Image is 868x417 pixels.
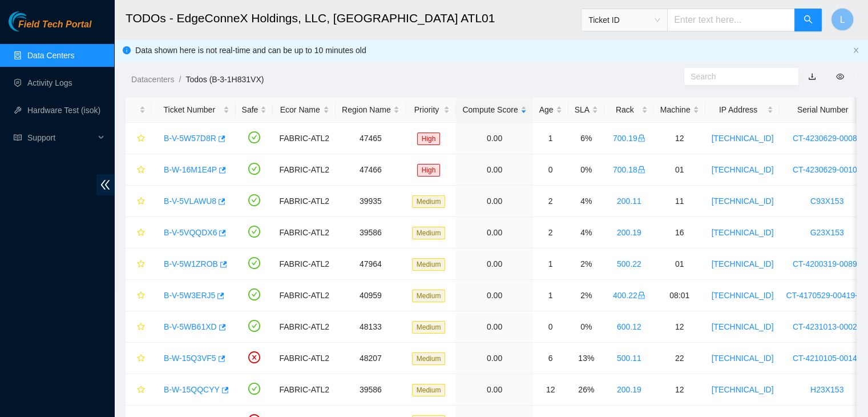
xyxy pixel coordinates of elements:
[273,123,336,154] td: FABRIC-ATL2
[654,311,705,343] td: 12
[654,217,705,248] td: 16
[804,15,813,26] span: search
[831,8,854,31] button: L
[27,126,95,149] span: Support
[840,13,845,27] span: L
[637,134,645,142] span: lock
[568,248,604,280] td: 2%
[654,123,705,154] td: 12
[273,280,336,311] td: FABRIC-ATL2
[132,286,146,304] button: star
[568,154,604,186] td: 0%
[533,280,568,311] td: 1
[137,386,145,395] span: star
[137,291,145,300] span: star
[132,349,146,367] button: star
[613,134,645,143] a: 700.19lock
[137,197,145,206] span: star
[412,290,446,302] span: Medium
[132,223,146,242] button: star
[568,186,604,217] td: 4%
[248,383,260,395] span: check-circle
[712,259,774,268] a: [TECHNICAL_ID]
[456,374,532,406] td: 0.00
[810,228,843,237] a: G23X153
[417,164,441,177] span: High
[568,123,604,154] td: 6%
[654,154,705,186] td: 01
[132,255,146,273] button: star
[27,78,72,87] a: Activity Logs
[18,19,91,30] span: Field Tech Portal
[456,311,532,343] td: 0.00
[712,291,774,300] a: [TECHNICAL_ID]
[164,291,215,300] a: B-V-5W3ERJ5
[164,134,216,143] a: B-V-5W57D8R
[810,197,843,206] a: C93X153
[533,186,568,217] td: 2
[248,131,260,143] span: check-circle
[273,343,336,374] td: FABRIC-ATL2
[456,343,532,374] td: 0.00
[853,47,859,54] span: close
[132,318,146,336] button: star
[273,248,336,280] td: FABRIC-ATL2
[712,354,774,363] a: [TECHNICAL_ID]
[712,197,774,206] a: [TECHNICAL_ID]
[853,47,859,54] button: close
[793,322,862,331] a: CT-4231013-00020
[273,186,336,217] td: FABRIC-ATL2
[568,311,604,343] td: 0%
[336,374,406,406] td: 39586
[637,291,645,299] span: lock
[568,280,604,311] td: 2%
[456,280,532,311] td: 0.00
[248,257,260,269] span: check-circle
[248,226,260,238] span: check-circle
[336,311,406,343] td: 48133
[800,67,825,86] button: download
[808,72,816,81] a: download
[164,197,216,206] a: B-V-5VLAWU8
[654,343,705,374] td: 22
[336,154,406,186] td: 47466
[164,322,217,331] a: B-V-5WB61XD
[568,217,604,248] td: 4%
[137,354,145,363] span: star
[164,385,220,394] a: B-W-15QQCYY
[588,11,660,29] span: Ticket ID
[617,259,641,268] a: 500.22
[137,134,145,143] span: star
[27,51,74,60] a: Data Centers
[786,291,867,300] a: CT-4170529-00419-N1
[533,343,568,374] td: 6
[793,165,862,174] a: CT-4230629-00101
[654,186,705,217] td: 11
[712,385,774,394] a: [TECHNICAL_ID]
[185,75,264,84] a: Todos (B-3-1H831VX)
[273,217,336,248] td: FABRIC-ATL2
[667,9,795,31] input: Enter text here...
[336,186,406,217] td: 39935
[248,351,260,363] span: close-circle
[273,154,336,186] td: FABRIC-ATL2
[533,123,568,154] td: 1
[456,123,532,154] td: 0.00
[456,248,532,280] td: 0.00
[533,374,568,406] td: 12
[164,259,218,268] a: B-V-5W1ZROB
[273,311,336,343] td: FABRIC-ATL2
[132,161,146,179] button: star
[164,228,217,237] a: B-V-5VQQDX6
[412,195,446,208] span: Medium
[533,154,568,186] td: 0
[412,321,446,334] span: Medium
[654,280,705,311] td: 08:01
[533,248,568,280] td: 1
[164,165,217,174] a: B-W-16M1E4P
[613,165,645,174] a: 700.18lock
[9,11,58,31] img: Akamai Technologies
[412,227,446,239] span: Medium
[533,217,568,248] td: 2
[617,228,641,237] a: 200.19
